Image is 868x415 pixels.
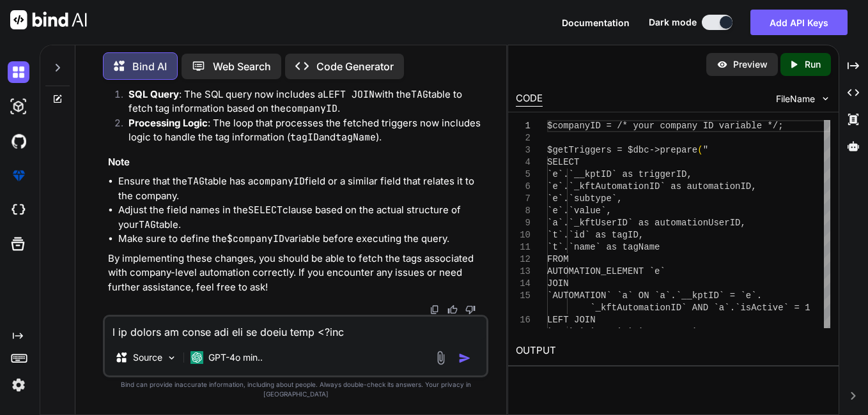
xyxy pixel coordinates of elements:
div: 11 [516,241,531,253]
img: cloudideIcon [8,199,29,221]
img: Pick Models [166,352,177,363]
li: Make sure to define the variable before executing the query. [118,232,486,246]
p: Preview [733,58,768,71]
span: JOIN [547,278,569,289]
p: Run [805,58,821,71]
div: 15 [516,290,531,302]
strong: SQL Query [128,88,179,100]
div: 13 [516,266,531,278]
p: GPT-4o min.. [208,351,263,364]
span: ( [698,145,703,155]
span: Documentation [562,17,630,28]
p: Bind can provide inaccurate information, including about people. Always double-check its answers.... [103,380,488,399]
div: 17 [516,326,531,338]
div: 16 [516,314,531,326]
span: $getTriggers = $dbc->prepare [547,145,697,155]
div: 3 [516,144,531,156]
p: Code Generator [316,59,394,74]
span: `e`.`subtype`, [547,193,623,204]
div: CODE [516,91,543,107]
div: 7 [516,193,531,205]
li: Adjust the field names in the clause based on the actual structure of your table. [118,203,486,232]
span: AUTOMATION_ELEMENT `e` [547,266,665,276]
span: `_kftAutomationID` AND `a`.`isActive` = 1 [591,303,810,313]
span: `t`.`id` as tagID, [547,230,644,240]
div: 5 [516,169,531,181]
code: SELECT [248,204,283,216]
span: LEFT JOIN [547,315,596,325]
button: Documentation [562,16,630,29]
div: 4 [516,156,531,169]
span: FileName [776,93,815,105]
h2: OUTPUT [508,336,838,366]
span: `AUTOMATION` `a` ON `a`.`__kptID` = `e`. [547,290,762,301]
span: `t`.`name` as tagName [547,242,660,252]
span: Dark mode [649,16,697,29]
p: Source [133,351,162,364]
code: tagName [336,131,376,144]
span: $companyID = /* your company ID variable */; [547,121,784,131]
li: : The loop that processes the fetched triggers now includes logic to handle the tag information (... [118,116,486,145]
span: " [703,145,708,155]
h3: Note [108,155,486,170]
div: 12 [516,253,531,266]
code: companyID [286,102,337,115]
span: `TAG` `t` ON `t`.`companyID` = :companyID [547,327,767,337]
strong: Processing Logic [128,117,208,129]
div: 9 [516,217,531,229]
code: LEFT JOIN [323,88,375,101]
span: `a`.`_kftUserID` as automationUserID, [547,218,746,228]
img: attachment [433,351,448,365]
img: GPT-4o mini [190,351,203,364]
span: `e`.`value`, [547,206,612,216]
div: 8 [516,205,531,217]
div: 6 [516,181,531,193]
code: companyID [253,175,305,188]
img: icon [458,352,471,365]
div: 1 [516,120,531,132]
img: preview [717,59,728,70]
button: Add API Keys [750,10,848,35]
img: darkChat [8,61,29,83]
img: Bind AI [10,10,87,29]
div: 2 [516,132,531,144]
div: 14 [516,278,531,290]
img: premium [8,165,29,186]
p: By implementing these changes, you should be able to fetch the tags associated with company-level... [108,252,486,295]
img: dislike [465,305,476,315]
code: TAG [139,218,156,231]
img: settings [8,374,29,396]
img: copy [430,305,440,315]
code: tagID [290,131,319,144]
p: Web Search [213,59,271,74]
img: darkAi-studio [8,96,29,117]
img: chevron down [820,93,831,104]
span: FROM [547,254,569,264]
li: Ensure that the table has a field or a similar field that relates it to the company. [118,174,486,203]
p: Bind AI [132,59,167,74]
li: : The SQL query now includes a with the table to fetch tag information based on the . [118,87,486,116]
code: TAG [411,88,428,101]
img: like [447,305,458,315]
code: TAG [187,175,205,188]
div: 10 [516,229,531,241]
span: `e`.`_kftAutomationID` as automationID, [547,181,757,192]
code: $companyID [227,232,284,245]
span: `e`.`__kptID` as triggerID, [547,169,692,179]
span: SELECT [547,157,579,167]
img: githubDark [8,130,29,152]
